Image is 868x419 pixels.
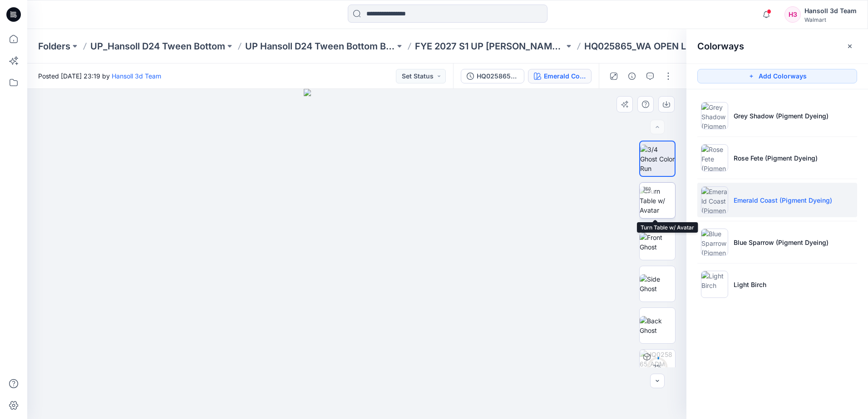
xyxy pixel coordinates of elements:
[625,69,639,83] button: Details
[646,363,668,371] div: 2 %
[734,153,818,163] p: Rose Fete (Pigment Dyeing)
[804,16,857,23] div: Walmart
[528,69,592,83] button: Emerald Coast (Pigment Dyeing)
[701,144,728,171] img: Rose Fete (Pigment Dyeing)
[38,71,161,81] span: Posted [DATE] 23:19 by
[640,145,675,173] img: 3/4 Ghost Color Run
[701,271,728,298] img: Light Birch
[544,71,586,81] div: Emerald Coast (Pigment Dyeing)
[734,195,832,205] p: Emerald Coast (Pigment Dyeing)
[640,350,675,385] img: HQ025865_ADM FC_REV_WA OPEN LEG PANT Emerald Coast (Pigment Dyeing)
[640,316,675,335] img: Back Ghost
[697,41,744,52] h2: Colorways
[245,40,395,53] a: UP Hansoll D24 Tween Bottom Board
[804,5,857,16] div: Hansoll 3d Team
[640,274,675,293] img: Side Ghost
[90,40,225,53] a: UP_Hansoll D24 Tween Bottom
[112,72,161,80] a: Hansoll 3d Team
[701,229,728,256] img: Blue Sparrow (Pigment Dyeing)
[304,89,410,419] img: eyJhbGciOiJIUzI1NiIsImtpZCI6IjAiLCJzbHQiOiJzZXMiLCJ0eXAiOiJKV1QifQ.eyJkYXRhIjp7InR5cGUiOiJzdG9yYW...
[640,186,675,215] img: Turn Table w/ Avatar
[701,102,728,129] img: Grey Shadow (Pigment Dyeing)
[701,186,728,214] img: Emerald Coast (Pigment Dyeing)
[38,40,70,53] a: Folders
[640,233,675,252] img: Front Ghost
[584,40,725,53] p: HQ025865_WA OPEN LEG PANT
[477,71,518,81] div: HQ025865_ADM FC_REV_WA OPEN LEG PANT
[734,111,829,121] p: Grey Shadow (Pigment Dyeing)
[734,238,829,247] p: Blue Sparrow (Pigment Dyeing)
[461,69,524,83] button: HQ025865_ADM FC_REV_WA OPEN LEG PANT
[784,6,801,23] div: H3
[697,69,857,83] button: Add Colorways
[734,280,766,289] p: Light Birch
[415,40,565,53] a: FYE 2027 S1 UP [PERSON_NAME] BOTTOM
